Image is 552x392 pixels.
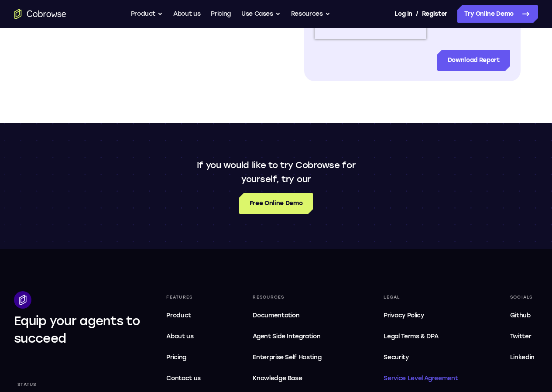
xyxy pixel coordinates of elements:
a: Register [422,5,447,23]
span: Contact us [166,375,201,382]
span: Linkedin [510,354,535,361]
a: About us [163,328,204,345]
a: Try Online Demo [457,5,538,23]
a: Twitter [507,328,538,345]
div: Features [163,291,204,303]
button: Product [131,5,163,23]
a: Product [163,307,204,324]
a: Pricing [163,349,204,366]
span: About us [166,333,193,340]
span: Documentation [253,312,299,319]
span: Github [510,312,531,319]
div: Resources [249,291,335,303]
a: Security [380,349,461,366]
a: Legal Terms & DPA [380,328,461,345]
span: Privacy Policy [384,312,424,319]
a: Free Online Demo [239,193,313,214]
span: Security [384,354,408,361]
a: Privacy Policy [380,307,461,324]
span: Agent Side Integration [253,331,332,342]
a: Contact us [163,370,204,387]
a: Agent Side Integration [249,328,335,345]
span: Equip your agents to succeed [14,313,140,346]
div: Socials [507,291,538,303]
span: Enterprise Self Hosting [253,352,332,363]
span: Legal Terms & DPA [384,333,438,340]
div: Legal [380,291,461,303]
span: Knowledge Base [253,375,302,382]
a: Log In [394,5,412,23]
a: Documentation [249,307,335,324]
span: Twitter [510,333,531,340]
a: Service Level Agreement [380,370,461,387]
span: / [416,9,418,19]
span: Product [166,312,191,319]
div: Status [14,378,40,391]
p: If you would like to try Cobrowse for yourself, try our [192,158,360,186]
a: Linkedin [507,349,538,366]
a: Pricing [211,5,231,23]
span: Service Level Agreement [384,373,458,384]
a: About us [173,5,200,23]
a: Github [507,307,538,324]
span: Pricing [166,354,186,361]
button: Resources [291,5,330,23]
a: Enterprise Self Hosting [249,349,335,366]
a: Go to the home page [14,9,66,19]
button: Use Cases [241,5,281,23]
a: Knowledge Base [249,370,335,387]
input: Download Report [437,50,510,71]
